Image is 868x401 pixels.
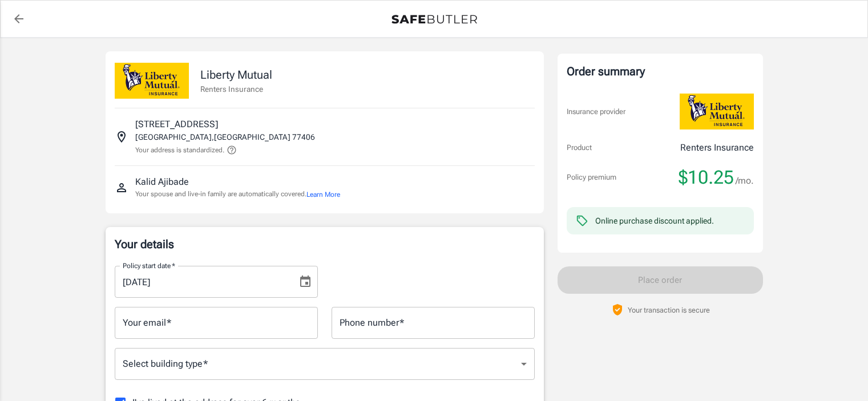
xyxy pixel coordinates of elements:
svg: Insured person [115,181,128,195]
img: Liberty Mutual [115,63,189,99]
p: [GEOGRAPHIC_DATA] , [GEOGRAPHIC_DATA] 77406 [135,131,315,143]
p: Insurance provider [567,106,625,118]
span: $10.25 [679,166,734,189]
img: Back to quotes [391,15,477,24]
svg: Insured address [115,130,128,144]
p: Kalid Ajibade [135,175,189,189]
p: Liberty Mutual [200,66,272,83]
p: Policy premium [567,172,616,183]
p: Your details [115,236,535,252]
button: Choose date, selected date is Sep 7, 2025 [294,270,317,293]
div: Order summary [567,63,754,80]
p: Your address is standardized. [135,145,224,155]
input: Enter email [115,307,318,339]
span: /mo. [736,173,754,189]
p: [STREET_ADDRESS] [135,118,218,131]
p: Renters Insurance [200,83,272,95]
p: Product [567,142,592,153]
a: back to quotes [7,7,30,30]
label: Policy start date [123,261,175,270]
div: Online purchase discount applied. [595,215,714,226]
p: Your transaction is secure [628,305,710,315]
input: Enter number [332,307,535,339]
p: Renters Insurance [680,141,754,155]
p: Your spouse and live-in family are automatically covered. [135,189,340,200]
button: Learn More [306,189,340,200]
img: Liberty Mutual [680,94,754,129]
input: MM/DD/YYYY [115,266,289,298]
